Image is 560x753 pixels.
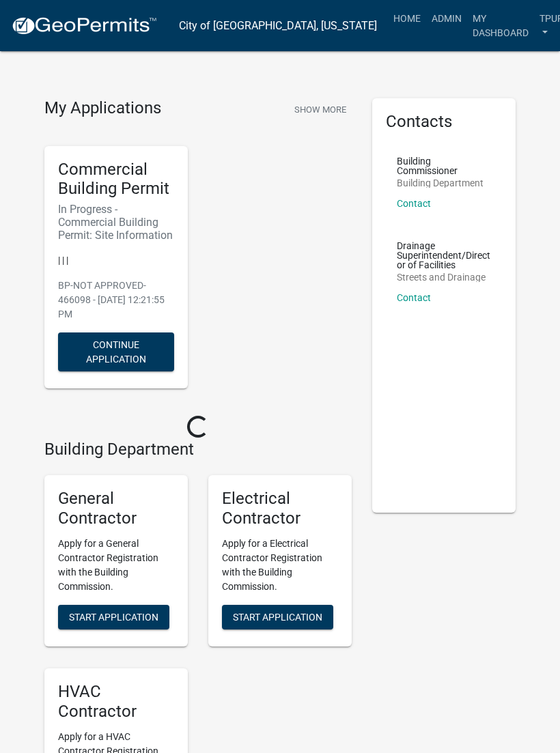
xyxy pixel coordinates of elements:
[58,682,174,722] h5: HVAC Contractor
[388,5,426,31] a: Home
[58,253,174,268] p: | | |
[426,5,467,31] a: Admin
[44,98,161,119] h4: My Applications
[69,612,158,623] span: Start Application
[58,489,174,528] h5: General Contractor
[386,112,502,132] h5: Contacts
[58,279,174,322] p: BP-NOT APPROVED-466098 - [DATE] 12:21:55 PM
[44,440,352,459] h4: Building Department
[58,160,174,199] h5: Commercial Building Permit
[397,241,491,270] p: Drainage Superintendent/Director of Facilities
[58,203,174,242] h6: In Progress - Commercial Building Permit: Site Information
[58,332,174,371] button: Continue Application
[397,156,491,175] p: Building Commissioner
[222,489,338,528] h5: Electrical Contractor
[58,537,174,594] p: Apply for a General Contractor Registration with the Building Commission.
[467,5,534,46] a: My Dashboard
[397,292,431,303] a: Contact
[397,178,491,188] p: Building Department
[58,605,169,629] button: Start Application
[397,272,491,282] p: Streets and Drainage
[179,14,377,38] a: City of [GEOGRAPHIC_DATA], [US_STATE]
[289,98,352,121] button: Show More
[222,605,333,629] button: Start Application
[233,612,322,623] span: Start Application
[397,198,431,209] a: Contact
[222,537,338,594] p: Apply for a Electrical Contractor Registration with the Building Commission.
